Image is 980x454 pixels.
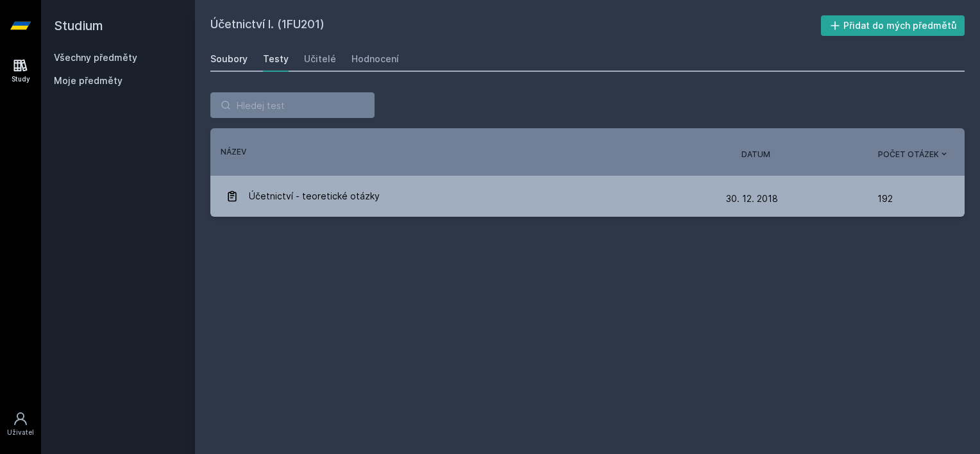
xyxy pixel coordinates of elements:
a: Uživatel [3,405,38,444]
button: Datum [741,149,770,160]
span: Účetnictví - teoretické otázky [249,183,380,209]
a: Hodnocení [351,46,399,72]
a: Testy [263,46,289,72]
span: Počet otázek [878,149,939,160]
div: Učitelé [304,53,336,65]
input: Hledej test [210,92,375,118]
button: Počet otázek [878,149,949,160]
span: Moje předměty [54,74,122,87]
a: Soubory [210,46,248,72]
a: Všechny předměty [54,52,137,63]
button: Přidat do mých předmětů [821,15,965,36]
button: Název [221,146,246,158]
h2: Účetnictví I. (1FU201) [210,15,821,36]
a: Učitelé [304,46,336,72]
div: Uživatel [7,428,34,437]
div: Soubory [210,53,248,65]
div: Study [12,74,30,84]
span: 192 [877,186,893,212]
a: Study [3,51,38,90]
div: Hodnocení [351,53,399,65]
a: Účetnictví - teoretické otázky 30. 12. 2018 192 [210,176,965,217]
span: 30. 12. 2018 [726,193,778,204]
div: Testy [263,53,289,65]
